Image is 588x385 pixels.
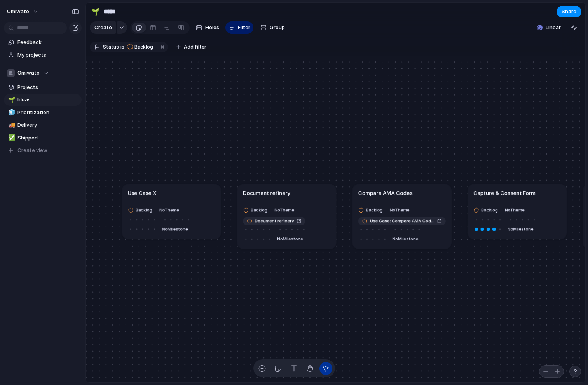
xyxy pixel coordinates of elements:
[120,44,124,51] span: is
[366,207,382,213] span: Backlog
[4,37,82,48] a: Feedback
[508,226,534,232] span: No Milestone
[161,224,190,234] button: NoMilestone
[472,205,502,215] button: Backlog
[8,121,14,130] div: 🚚
[270,24,285,31] span: Group
[388,205,411,215] button: NoTheme
[193,21,222,34] button: Fields
[172,42,211,52] button: Add filter
[273,205,296,215] button: NoTheme
[128,189,157,197] h1: Use Case X
[4,132,82,144] a: ✅Shipped
[8,96,14,105] div: 🌱
[126,205,157,215] button: Backlog
[119,43,126,51] button: is
[4,82,82,93] a: Projects
[103,44,119,51] span: Status
[17,134,79,142] span: Shipped
[370,218,434,224] span: Use Case: Compare AMA Codes
[276,233,305,244] button: NoMilestone
[391,233,420,244] button: NoMilestone
[91,6,100,17] div: 🌱
[4,107,82,118] a: 🧊Prioritization
[125,43,158,51] button: Backlog
[243,216,305,225] a: Document refinery
[90,21,116,34] button: Create
[243,189,290,197] h1: Document refinery
[17,121,79,129] span: Delivery
[4,145,82,156] button: Create view
[7,109,15,117] button: 🧊
[274,207,294,213] span: No Theme
[241,205,272,215] button: Backlog
[17,69,40,77] span: Omiwato
[17,38,79,46] span: Feedback
[481,207,497,213] span: Backlog
[7,121,15,129] button: 🚚
[505,207,525,213] span: No Theme
[8,133,14,142] div: ✅
[158,205,181,215] button: NoTheme
[3,5,43,18] button: Omiwato
[506,224,535,234] button: NoMilestone
[94,24,112,31] span: Create
[358,189,413,197] h1: Compare AMA Codes
[136,207,152,213] span: Backlog
[17,146,47,154] span: Create view
[503,205,526,215] button: NoTheme
[4,67,82,79] button: Omiwato
[557,6,581,17] button: Share
[205,24,219,31] span: Fields
[7,96,15,104] button: 🌱
[473,189,536,197] h1: Capture & Consent Form
[251,207,267,213] span: Backlog
[255,218,294,224] span: Document refinery
[534,22,564,33] button: Linear
[4,119,82,131] a: 🚚Delivery
[390,207,410,213] span: No Theme
[238,24,250,31] span: Filter
[8,108,14,117] div: 🧊
[162,226,188,232] span: No Milestone
[17,96,79,104] span: Ideas
[7,134,15,142] button: ✅
[358,216,446,225] a: Use Case: Compare AMA Codes
[356,205,387,215] button: Backlog
[134,44,153,51] span: Backlog
[17,84,79,91] span: Projects
[256,21,289,34] button: Group
[225,21,253,34] button: Filter
[17,109,79,117] span: Prioritization
[4,49,82,61] a: My projects
[393,236,419,242] span: No Milestone
[89,5,102,18] button: 🌱
[546,24,561,31] span: Linear
[277,236,303,242] span: No Milestone
[7,8,29,16] span: Omiwato
[184,44,206,51] span: Add filter
[562,8,576,16] span: Share
[17,51,79,59] span: My projects
[4,94,82,106] a: 🌱Ideas
[159,207,179,213] span: No Theme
